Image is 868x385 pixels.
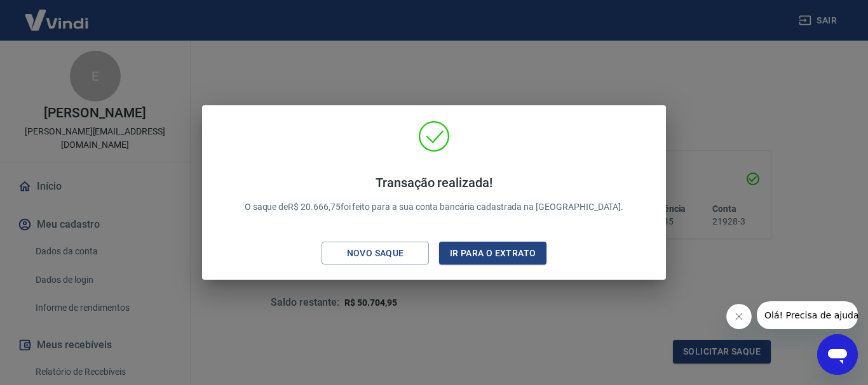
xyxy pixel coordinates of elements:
h4: Transação realizada! [245,175,624,190]
iframe: Mensagem da empresa [757,301,858,329]
span: Olá! Precisa de ajuda? [8,9,107,19]
div: Novo saque [332,245,419,261]
iframe: Fechar mensagem [726,304,752,329]
p: O saque de R$ 20.666,75 foi feito para a sua conta bancária cadastrada na [GEOGRAPHIC_DATA]. [245,175,624,214]
button: Novo saque [322,242,429,265]
button: Ir para o extrato [439,242,546,265]
iframe: Botão para abrir a janela de mensagens [817,334,858,375]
